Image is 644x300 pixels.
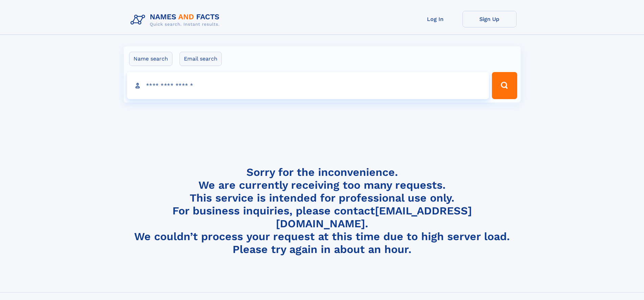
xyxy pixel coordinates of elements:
[462,11,517,27] a: Sign Up
[408,11,462,27] a: Log In
[129,52,172,66] label: Name search
[128,166,517,256] h4: Sorry for the inconvenience. We are currently receiving too many requests. This service is intend...
[180,52,222,66] label: Email search
[128,11,225,29] img: Logo Names and Facts
[127,72,489,99] input: search input
[276,204,472,230] a: [EMAIL_ADDRESS][DOMAIN_NAME]
[492,72,517,99] button: Search Button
